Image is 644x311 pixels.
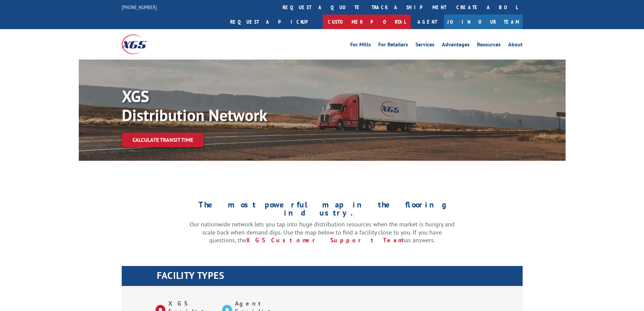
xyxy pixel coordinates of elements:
[508,42,523,49] a: About
[246,236,402,244] a: XGS Customer Support Team
[157,271,523,284] h1: FACILITY TYPES
[122,133,204,147] a: Calculate transit time
[415,42,434,49] a: Services
[442,42,470,49] a: Advantages
[323,15,411,29] a: Customer Portal
[190,220,455,244] p: Our nationwide network lets you tap into huge distribution resources when the market is hungry an...
[122,4,157,10] a: [PHONE_NUMBER]
[225,15,323,29] a: Request a pickup
[411,15,444,29] a: Agent
[122,87,325,125] p: XGS Distribution Network
[190,201,455,220] h1: The most powerful map in the flooring industry.
[444,15,523,29] a: Join Our Team
[378,42,408,49] a: For Retailers
[350,42,371,49] a: For Mills
[477,42,501,49] a: Resources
